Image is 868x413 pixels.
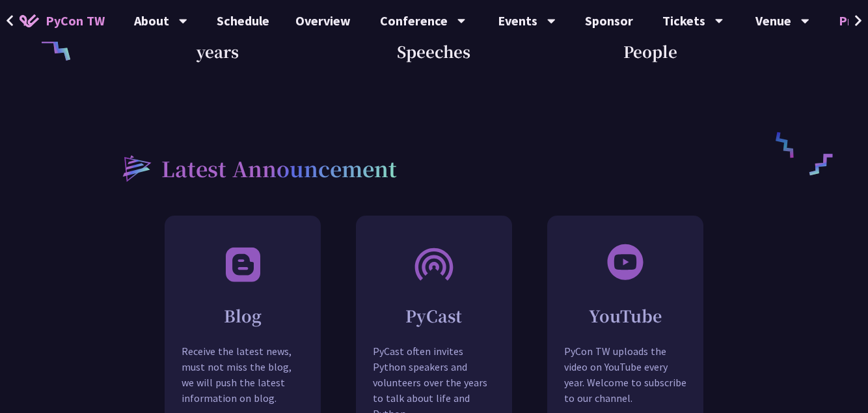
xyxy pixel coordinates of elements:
p: years [109,38,326,64]
img: Home icon of PyCon TW 2025 [20,14,39,27]
a: PyCon TW [7,5,118,37]
p: People [542,38,759,64]
h2: Latest Announcement [161,152,397,184]
img: heading-bullet [109,143,161,192]
h2: YouTube [548,304,703,327]
h2: Blog [165,304,320,327]
img: svg+xml;base64,PHN2ZyB3aWR0aD0iNjAiIGhlaWdodD0iNjAiIHZpZXdCb3g9IjAgMCA2MCA2MCIgZmlsbD0ibm9uZSIgeG... [606,242,645,281]
img: Blog.348b5bb.svg [222,242,264,285]
h2: PyCast [357,304,511,327]
img: PyCast.bcca2a8.svg [413,242,455,285]
p: Speeches [326,38,543,64]
span: PyCon TW [46,11,105,31]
